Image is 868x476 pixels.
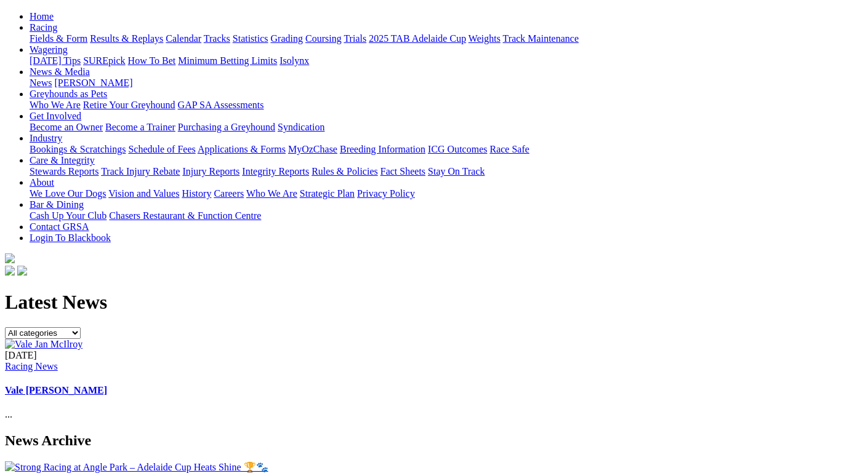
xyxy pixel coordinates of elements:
[178,55,277,66] a: Minimum Betting Limits
[178,100,264,110] a: GAP SA Assessments
[5,350,37,360] span: [DATE]
[166,33,201,44] a: Calendar
[428,144,487,154] a: ICG Outcomes
[54,77,132,88] a: [PERSON_NAME]
[30,100,81,110] a: Who We Are
[17,266,27,276] img: twitter.svg
[109,210,261,221] a: Chasers Restaurant & Function Centre
[83,55,125,66] a: SUREpick
[30,22,57,33] a: Racing
[5,266,15,276] img: facebook.svg
[108,188,179,199] a: Vision and Values
[30,166,98,177] a: Stewards Reports
[30,232,111,243] a: Login To Blackbook
[5,361,58,371] a: Racing News
[271,33,303,44] a: Grading
[5,432,863,449] h2: News Archive
[30,166,863,177] div: Care & Integrity
[5,291,863,314] h1: Latest News
[5,385,107,395] a: Vale [PERSON_NAME]
[369,33,466,44] a: 2025 TAB Adelaide Cup
[30,144,863,155] div: Industry
[30,55,863,66] div: Wagering
[5,339,82,350] img: Vale Jan McIlroy
[30,221,89,232] a: Contact GRSA
[30,33,863,44] div: Racing
[30,111,81,121] a: Get Involved
[83,100,175,110] a: Retire Your Greyhound
[233,33,268,44] a: Statistics
[242,166,309,177] a: Integrity Reports
[30,11,54,22] a: Home
[30,133,62,143] a: Industry
[5,253,15,263] img: logo-grsa-white.png
[30,188,863,199] div: About
[30,66,90,77] a: News & Media
[340,144,425,154] a: Breeding Information
[503,33,579,44] a: Track Maintenance
[344,33,366,44] a: Trials
[380,166,425,177] a: Fact Sheets
[30,155,95,165] a: Care & Integrity
[30,210,863,221] div: Bar & Dining
[468,33,500,44] a: Weights
[214,188,244,199] a: Careers
[279,55,309,66] a: Isolynx
[311,166,378,177] a: Rules & Policies
[30,199,84,210] a: Bar & Dining
[300,188,355,199] a: Strategic Plan
[30,188,106,199] a: We Love Our Dogs
[101,166,180,177] a: Track Injury Rebate
[246,188,297,199] a: Who We Are
[30,100,863,111] div: Greyhounds as Pets
[30,122,863,133] div: Get Involved
[30,33,87,44] a: Fields & Form
[105,122,175,132] a: Become a Trainer
[128,144,195,154] a: Schedule of Fees
[128,55,176,66] a: How To Bet
[30,210,106,221] a: Cash Up Your Club
[178,122,275,132] a: Purchasing a Greyhound
[30,89,107,99] a: Greyhounds as Pets
[30,144,126,154] a: Bookings & Scratchings
[278,122,324,132] a: Syndication
[30,177,54,188] a: About
[357,188,415,199] a: Privacy Policy
[30,122,103,132] a: Become an Owner
[182,166,239,177] a: Injury Reports
[90,33,163,44] a: Results & Replays
[30,55,81,66] a: [DATE] Tips
[30,77,863,89] div: News & Media
[489,144,529,154] a: Race Safe
[428,166,484,177] a: Stay On Track
[182,188,211,199] a: History
[30,44,68,55] a: Wagering
[198,144,286,154] a: Applications & Forms
[288,144,337,154] a: MyOzChase
[5,461,268,473] img: Strong Racing at Angle Park – Adelaide Cup Heats Shine 🏆🐾
[305,33,342,44] a: Coursing
[204,33,230,44] a: Tracks
[30,77,52,88] a: News
[5,350,863,421] div: ...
